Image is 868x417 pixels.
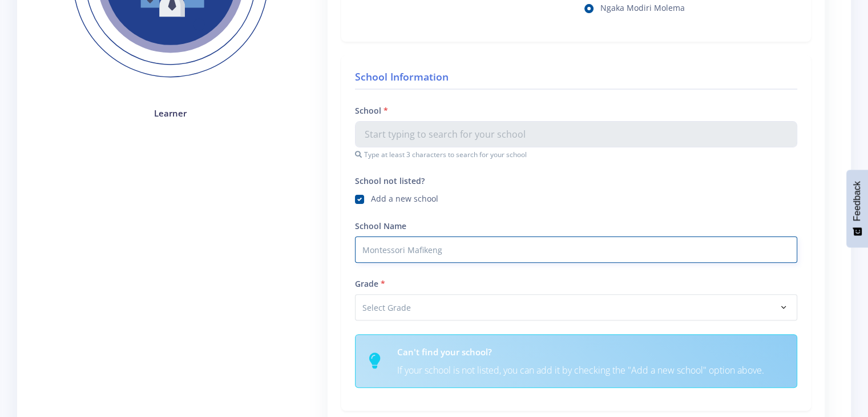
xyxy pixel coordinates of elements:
[397,346,783,359] h6: Can't find your school?
[846,170,868,247] button: Feedback - Show survey
[371,193,438,202] label: Add a new school
[53,107,289,120] h4: Learner
[355,69,797,90] h4: School Information
[355,175,425,187] label: School not listed?
[355,150,797,160] small: Type at least 3 characters to search for your school
[355,236,797,263] input: Enter school name
[852,181,862,221] span: Feedback
[355,278,385,290] label: Grade
[600,2,685,11] label: Ngaka Modiri Molema
[355,105,388,117] label: School
[397,363,783,378] p: If your school is not listed, you can add it by checking the "Add a new school" option above.
[355,220,406,232] label: School Name
[355,121,797,147] input: Start typing to search for your school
